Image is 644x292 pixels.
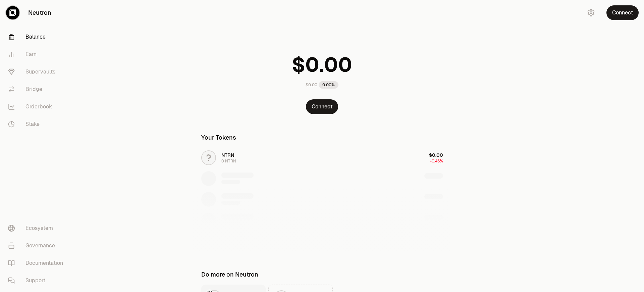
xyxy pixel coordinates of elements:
[3,272,72,289] a: Support
[3,115,72,133] a: Stake
[3,254,72,272] a: Documentation
[3,63,72,81] a: Supervaults
[3,28,72,46] a: Balance
[3,81,72,98] a: Bridge
[319,81,338,89] div: 0.00%
[3,46,72,63] a: Earn
[3,237,72,254] a: Governance
[3,98,72,115] a: Orderbook
[306,99,338,114] button: Connect
[3,220,72,237] a: Ecosystem
[201,270,258,279] div: Do more on Neutron
[306,82,317,88] div: $0.00
[606,5,639,20] button: Connect
[201,133,236,142] div: Your Tokens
